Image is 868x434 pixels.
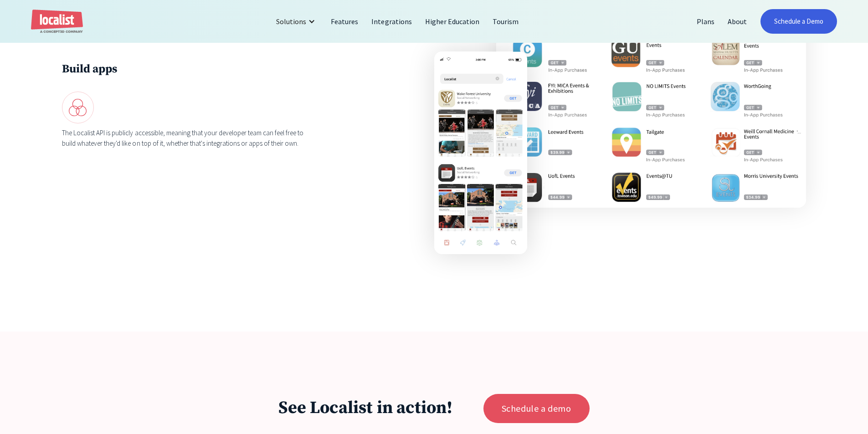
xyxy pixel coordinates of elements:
a: Tourism [486,10,525,32]
div: Solutions [269,10,324,32]
div: The Localist API is publicly accessible, meaning that your developer team can feel free to build ... [62,128,310,148]
a: home [31,10,83,34]
a: Higher Education [419,10,486,32]
a: About [721,10,754,32]
div: Solutions [276,16,306,27]
a: Plans [690,10,721,32]
h3: Build apps [62,62,310,76]
a: Features [324,10,365,32]
a: Schedule a Demo [760,9,837,34]
a: Schedule a demo [483,394,590,423]
h1: See Localist in action! [278,398,452,419]
a: Integrations [365,10,418,32]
